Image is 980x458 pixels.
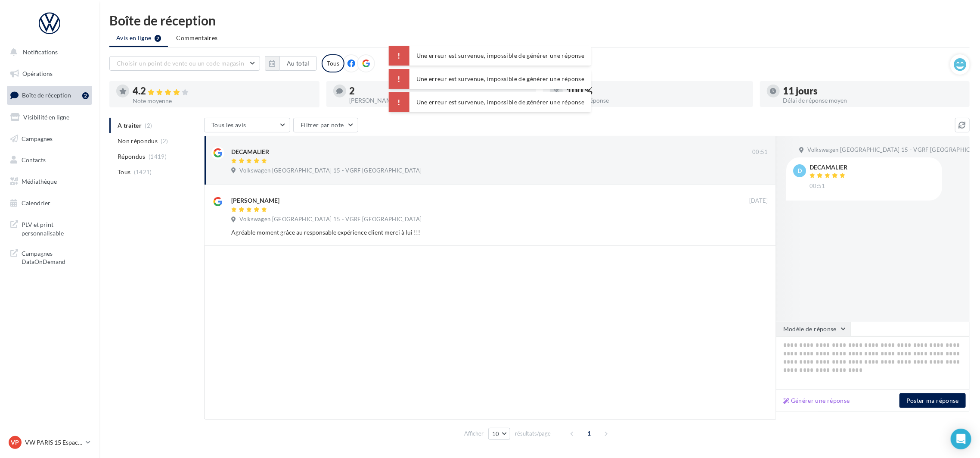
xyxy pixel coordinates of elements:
div: 100 % [566,86,746,96]
span: Campagnes [22,135,53,142]
a: PLV et print personnalisable [5,215,94,241]
div: Une erreur est survenue, impossible de générer une réponse [389,46,591,66]
button: Au total [265,56,317,71]
button: Poster ma réponse [899,393,966,408]
span: Tous [118,168,130,176]
div: 2 [82,92,89,99]
span: VP [11,438,19,447]
div: [PERSON_NAME] [231,196,279,205]
button: Générer une réponse [780,395,853,406]
span: Répondus [118,152,146,161]
span: Opérations [22,70,53,77]
div: Boîte de réception [109,14,970,27]
span: 1 [583,427,596,440]
span: D [797,166,802,175]
span: (2) [161,138,168,144]
button: Notifications [5,43,90,61]
span: Tous les avis [211,121,246,129]
div: Délai de réponse moyen [783,97,963,104]
a: Médiathèque [5,173,94,191]
div: Une erreur est survenue, impossible de générer une réponse [389,69,591,89]
span: Boîte de réception [22,91,71,99]
span: Visibilité en ligne [23,113,69,121]
span: 10 [492,430,499,437]
div: DECAMALIER [231,147,269,156]
button: Choisir un point de vente ou un code magasin [109,56,260,71]
span: (1419) [149,153,167,160]
div: 11 jours [783,86,963,96]
div: Note moyenne [133,98,313,104]
div: 4.2 [133,86,313,96]
span: [DATE] [749,197,768,205]
span: Commentaires [176,34,217,42]
span: 00:51 [752,148,768,156]
span: 00:51 [809,182,825,190]
span: résultats/page [515,430,551,438]
span: (1421) [134,169,152,176]
span: PLV et print personnalisable [22,219,89,237]
button: 10 [488,428,510,440]
div: Une erreur est survenue, impossible de générer une réponse [389,92,591,112]
div: Agréable moment grâce au responsable expérience client merci à lui !!! [231,228,712,237]
div: [PERSON_NAME] non répondus [350,97,530,104]
a: Campagnes [5,130,94,148]
span: Contacts [22,156,46,163]
a: Opérations [5,65,94,83]
div: Tous [322,54,344,72]
a: VP VW PARIS 15 Espace Suffren [7,434,92,451]
div: 2 [350,86,530,96]
a: Campagnes DataOnDemand [5,244,94,270]
a: Calendrier [5,194,94,212]
span: Afficher [464,430,484,438]
div: Taux de réponse [566,97,746,104]
span: Volkswagen [GEOGRAPHIC_DATA] 15 - VGRF [GEOGRAPHIC_DATA] [239,216,422,223]
button: Au total [279,56,317,71]
button: Tous les avis [204,118,290,132]
span: Campagnes DataOnDemand [22,248,89,266]
span: Non répondus [118,137,158,145]
span: Calendrier [22,199,50,207]
button: Filtrer par note [293,118,358,132]
span: Volkswagen [GEOGRAPHIC_DATA] 15 - VGRF [GEOGRAPHIC_DATA] [239,167,422,175]
a: Visibilité en ligne [5,108,94,126]
a: Contacts [5,151,94,169]
div: Open Intercom Messenger [951,429,971,449]
p: VW PARIS 15 Espace Suffren [25,438,82,447]
span: Notifications [23,48,58,56]
a: Boîte de réception2 [5,86,94,104]
span: Choisir un point de vente ou un code magasin [117,60,244,67]
div: DECAMALIER [809,164,847,170]
button: Modèle de réponse [776,322,851,336]
span: Médiathèque [22,178,57,185]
